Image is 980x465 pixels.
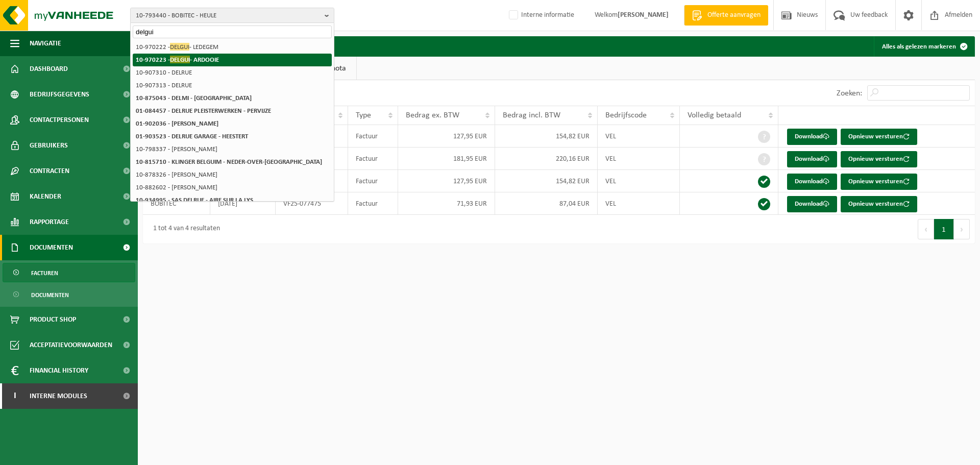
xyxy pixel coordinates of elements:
[705,10,763,20] span: Offerte aanvragen
[143,192,210,215] td: BOBITEC
[210,192,276,215] td: [DATE]
[30,332,112,358] span: Acceptatievoorwaarden
[136,56,219,63] strong: 10-970223 - - ARDOOIE
[934,219,954,239] button: 1
[30,383,87,409] span: Interne modules
[348,170,398,192] td: Factuur
[10,383,19,409] span: I
[136,8,321,23] span: 10-793440 - BOBITEC - HEULE
[874,36,974,57] button: Alles als gelezen markeren
[3,263,135,282] a: Facturen
[30,307,76,332] span: Product Shop
[398,192,495,215] td: 71,93 EUR
[787,151,837,167] a: Download
[841,196,917,212] button: Opnieuw versturen
[133,79,332,92] li: 10-907313 - DELRUE
[495,125,597,148] td: 154,82 EUR
[348,192,398,215] td: Factuur
[30,31,61,56] span: Navigatie
[598,192,680,215] td: VEL
[841,174,917,190] button: Opnieuw versturen
[30,209,69,235] span: Rapportage
[133,168,332,181] li: 10-878326 - [PERSON_NAME]
[30,107,89,133] span: Contactpersonen
[356,111,371,119] span: Type
[598,125,680,148] td: VEL
[495,170,597,192] td: 154,82 EUR
[605,111,647,119] span: Bedrijfscode
[837,89,862,97] label: Zoeken:
[598,170,680,192] td: VEL
[684,5,768,26] a: Offerte aanvragen
[787,129,837,145] a: Download
[136,159,322,165] strong: 10-815710 - KLINGER BELGUIM - NEDER-OVER-[GEOGRAPHIC_DATA]
[918,219,934,239] button: Previous
[787,196,837,212] a: Download
[3,285,135,304] a: Documenten
[276,192,348,215] td: VF25-077475
[841,129,917,145] button: Opnieuw versturen
[30,82,89,107] span: Bedrijfsgegevens
[398,125,495,148] td: 127,95 EUR
[398,148,495,170] td: 181,95 EUR
[136,133,248,140] strong: 01-903523 - DELRUE GARAGE - HEESTERT
[398,170,495,192] td: 127,95 EUR
[618,11,669,19] strong: [PERSON_NAME]
[688,111,741,119] span: Volledig betaald
[406,111,459,119] span: Bedrag ex. BTW
[30,133,68,158] span: Gebruikers
[30,158,69,184] span: Contracten
[170,43,189,51] span: DELGUI
[507,8,574,23] label: Interne informatie
[133,181,332,194] li: 10-882602 - [PERSON_NAME]
[148,220,220,238] div: 1 tot 4 van 4 resultaten
[136,95,252,102] strong: 10-875043 - DELMI - [GEOGRAPHIC_DATA]
[598,148,680,170] td: VEL
[30,358,88,383] span: Financial History
[133,143,332,156] li: 10-798337 - [PERSON_NAME]
[495,192,597,215] td: 87,04 EUR
[170,56,190,63] span: DELGUI
[348,125,398,148] td: Factuur
[30,56,68,82] span: Dashboard
[30,184,61,209] span: Kalender
[130,8,334,23] button: 10-793440 - BOBITEC - HEULE
[841,151,917,167] button: Opnieuw versturen
[503,111,560,119] span: Bedrag incl. BTW
[136,108,271,114] strong: 01-084457 - DELRUE PLEISTERWERKEN - PERVIJZE
[133,26,332,38] input: Zoeken naar gekoppelde vestigingen
[348,148,398,170] td: Factuur
[954,219,970,239] button: Next
[136,197,253,204] strong: 10-934995 - SAS DELRUE - AIRE SUR LA LYS
[31,263,58,283] span: Facturen
[495,148,597,170] td: 220,16 EUR
[30,235,73,260] span: Documenten
[133,41,332,54] li: 10-970222 - - LEDEGEM
[136,120,218,127] strong: 01-902036 - [PERSON_NAME]
[133,66,332,79] li: 10-907310 - DELRUE
[787,174,837,190] a: Download
[31,285,69,305] span: Documenten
